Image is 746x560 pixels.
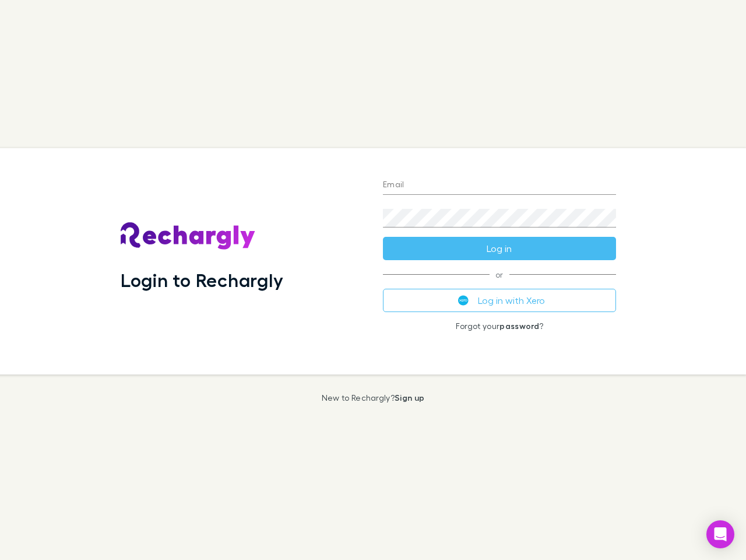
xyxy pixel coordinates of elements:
button: Log in [383,237,616,260]
p: New to Rechargly? [322,393,425,402]
a: Sign up [395,393,424,402]
img: Xero's logo [458,295,469,306]
button: Log in with Xero [383,289,616,312]
div: Open Intercom Messenger [706,520,734,548]
h1: Login to Rechargly [121,269,283,291]
p: Forgot your ? [383,321,616,331]
span: or [383,274,616,275]
a: password [499,321,539,331]
img: Rechargly's Logo [121,222,256,250]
